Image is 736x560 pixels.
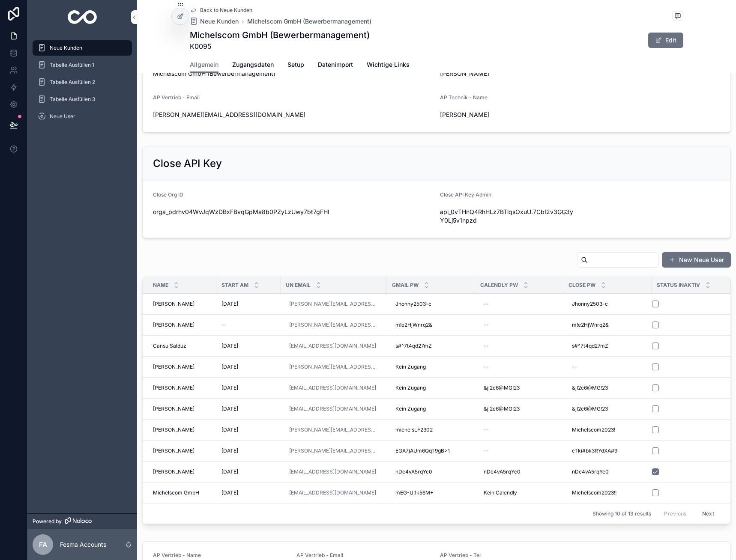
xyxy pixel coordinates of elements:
a: [EMAIL_ADDRESS][DOMAIN_NAME] [286,339,382,353]
a: EGA7jAUm6QqT9gB>1 [392,444,470,458]
a: Neue User [33,109,132,124]
span: Jhonny2503-c [395,301,431,307]
a: [PERSON_NAME][EMAIL_ADDRESS][DOMAIN_NAME] [286,360,382,374]
a: [DATE] [221,468,275,475]
span: K0095 [190,41,370,51]
a: [PERSON_NAME][EMAIL_ADDRESS][DOMAIN_NAME] [286,297,382,311]
span: Gmail Pw [392,282,419,289]
a: [EMAIL_ADDRESS][DOMAIN_NAME] [289,343,376,349]
a: Back to Neue Kunden [190,7,252,14]
a: [DATE] [221,384,275,391]
a: [PERSON_NAME] [153,405,211,412]
span: AP Vertrieb - Email [153,94,200,101]
img: App logo [68,10,97,24]
span: [DATE] [221,468,238,475]
span: [PERSON_NAME] [440,110,577,119]
a: Michelscom2023!! [568,486,646,500]
a: [PERSON_NAME][EMAIL_ADDRESS][DOMAIN_NAME] [286,444,382,458]
span: michelsLF2302 [395,426,433,433]
div: -- [484,447,489,454]
span: nDc4vA5rqYc0 [572,468,609,475]
span: [PERSON_NAME] [153,426,194,433]
span: Jhonny2503-c [572,301,608,307]
span: mEG-U,1k56M+ [395,489,434,496]
span: Powered by [33,518,62,525]
a: Tabelle Ausfüllen 2 [33,74,132,90]
a: cTki#bk3RYdXA#9 [568,444,646,458]
span: nDc4vA5rqYc0 [484,468,521,475]
h1: Michelscom GmbH (Bewerbermanagement) [190,29,370,41]
a: [PERSON_NAME][EMAIL_ADDRESS][DOMAIN_NAME] [289,363,378,370]
a: Jhonny2503-c [392,297,470,311]
span: Michelscom GmbH [153,489,199,496]
span: Michelscom GmbH (Bewerbermanagement) [247,17,371,26]
button: New Neue User [662,252,731,268]
span: m!e2HjWnrq2& [395,322,432,328]
a: [EMAIL_ADDRESS][DOMAIN_NAME] [286,402,382,416]
a: Datenimport [318,57,353,74]
a: Kein Zugang [392,402,470,416]
a: Wichtige Links [367,57,410,74]
a: Cansu Salduz [153,343,211,349]
span: Allgemein [190,60,218,69]
a: [PERSON_NAME][EMAIL_ADDRESS][DOMAIN_NAME] [286,318,382,332]
span: [PERSON_NAME] [440,69,577,78]
span: [DATE] [221,384,238,391]
span: [DATE] [221,301,238,307]
a: Neue Kunden [190,17,239,26]
a: [DATE] [221,363,275,370]
span: EGA7jAUm6QqT9gB>1 [395,447,450,454]
a: Kein Zugang [392,360,470,374]
div: -- [484,343,489,349]
a: nDc4vA5rqYc0 [392,465,470,479]
a: [PERSON_NAME][EMAIL_ADDRESS][DOMAIN_NAME] [289,447,378,454]
a: [PERSON_NAME] [153,384,211,391]
span: m!e2HjWnrq2& [572,322,609,328]
a: Powered by [27,513,137,529]
a: nDc4vA5rqYc0 [568,465,646,479]
span: [DATE] [221,447,238,454]
div: scrollable content [27,34,137,135]
a: [PERSON_NAME] [153,468,211,475]
a: [EMAIL_ADDRESS][DOMAIN_NAME] [286,381,382,395]
span: Kein Calendly [484,489,517,496]
span: s#^7t4qd27mZ [395,343,432,349]
span: Michelscom2023! [572,426,615,433]
a: Michelscom GmbH [153,489,211,496]
span: Tabelle Ausfüllen 3 [50,96,95,103]
a: &jl2c6@MG!23 [480,381,558,395]
span: Michelscom GmbH (Bewerbermanagement) [153,69,433,78]
span: Close Pw [568,282,595,289]
span: AP Vertrieb - Tel [440,552,481,558]
span: cTki#bk3RYdXA#9 [572,447,617,454]
span: Michelscom2023!! [572,489,616,496]
a: -- [480,423,558,437]
a: [EMAIL_ADDRESS][DOMAIN_NAME] [289,405,376,412]
span: [PERSON_NAME] [153,405,194,412]
a: Tabelle Ausfüllen 3 [33,92,132,107]
span: Cansu Salduz [153,343,186,349]
a: [EMAIL_ADDRESS][DOMAIN_NAME] [289,384,376,391]
span: Kein Zugang [395,405,426,412]
span: AP Vertrieb - Name [153,552,201,558]
a: [PERSON_NAME][EMAIL_ADDRESS][DOMAIN_NAME] [289,322,378,328]
a: [PERSON_NAME][EMAIL_ADDRESS][DOMAIN_NAME] [289,301,378,307]
span: [DATE] [221,426,238,433]
a: [DATE] [221,301,275,307]
a: [DATE] [221,426,275,433]
span: [DATE] [221,489,238,496]
a: &jl2c6@MG!23 [480,402,558,416]
div: -- [484,363,489,370]
span: UN Email [286,282,311,289]
a: -- [480,360,558,374]
a: &jl2c6@MG!23 [568,402,646,416]
div: -- [484,301,489,307]
div: -- [484,426,489,433]
span: Kein Zugang [395,384,426,391]
span: Name [153,282,168,289]
a: Michelscom2023! [568,423,646,437]
span: nDc4vA5rqYc0 [395,468,432,475]
span: [PERSON_NAME] [153,301,194,307]
span: Datenimport [318,60,353,69]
